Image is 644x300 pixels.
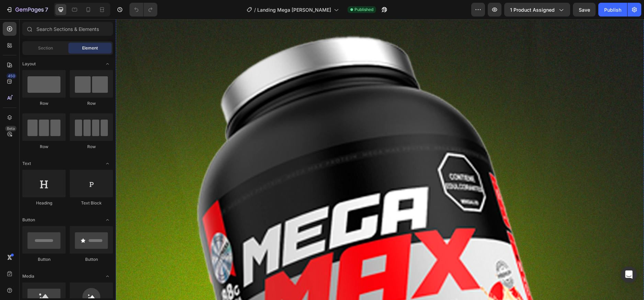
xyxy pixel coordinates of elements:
[3,3,51,16] button: 7
[5,126,16,131] div: Beta
[102,271,113,282] span: Toggle open
[45,5,48,14] p: 7
[102,214,113,225] span: Toggle open
[70,256,113,263] div: Button
[116,19,644,300] iframe: Design area
[22,200,66,206] div: Heading
[22,256,66,263] div: Button
[22,61,36,67] span: Layout
[22,22,113,36] input: Search Sections & Elements
[70,100,113,107] div: Row
[129,3,157,16] div: Undo/Redo
[510,6,555,13] span: 1 product assigned
[257,6,331,13] span: Landing Mega [PERSON_NAME]
[22,273,34,279] span: Media
[504,3,570,16] button: 1 product assigned
[621,266,637,283] div: Open Intercom Messenger
[22,160,31,167] span: Text
[604,6,621,13] div: Publish
[70,144,113,150] div: Row
[354,7,373,13] span: Published
[22,100,66,107] div: Row
[38,45,53,51] span: Section
[598,3,627,16] button: Publish
[22,144,66,150] div: Row
[70,200,113,206] div: Text Block
[22,217,35,223] span: Button
[82,45,98,51] span: Element
[579,7,590,13] span: Save
[573,3,596,16] button: Save
[102,58,113,69] span: Toggle open
[254,6,256,13] span: /
[7,73,16,79] div: 450
[102,158,113,169] span: Toggle open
